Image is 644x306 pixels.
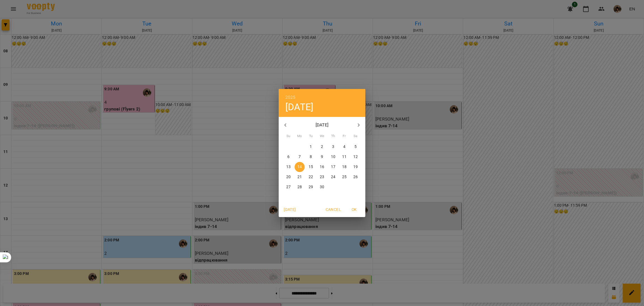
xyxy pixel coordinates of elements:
button: 14 [295,162,305,172]
p: 26 [353,174,358,180]
p: 13 [286,164,291,170]
span: Tu [306,133,316,139]
p: 24 [331,174,335,180]
span: OK [347,206,361,213]
button: [DATE] [281,204,299,215]
button: 2025 [285,93,296,101]
p: 14 [297,164,302,170]
p: 27 [286,184,291,190]
p: 4 [343,144,345,150]
button: OK [345,204,363,215]
button: 27 [283,182,293,192]
p: [DATE] [292,122,352,128]
button: 7 [295,152,305,162]
p: 20 [286,174,291,180]
button: 29 [306,182,316,192]
button: 13 [283,162,293,172]
p: 10 [331,154,335,160]
p: 23 [320,174,324,180]
p: 15 [309,164,313,170]
p: 11 [342,154,347,160]
button: 4 [339,142,349,152]
button: 18 [339,162,349,172]
p: 5 [354,144,357,150]
p: 18 [342,164,347,170]
button: 11 [339,152,349,162]
span: Th [328,133,338,139]
button: 12 [351,152,361,162]
span: Cancel [326,206,341,213]
span: Sa [351,133,361,139]
button: Cancel [323,204,343,215]
p: 6 [287,154,290,160]
span: Fr [339,133,349,139]
button: 26 [351,172,361,182]
button: 1 [306,142,316,152]
button: 15 [306,162,316,172]
p: 2 [321,144,323,150]
span: Mo [295,133,305,139]
p: 30 [320,184,324,190]
p: 8 [310,154,312,160]
button: 17 [328,162,338,172]
p: 21 [297,174,302,180]
p: 25 [342,174,347,180]
button: 24 [328,172,338,182]
p: 19 [353,164,358,170]
button: 22 [306,172,316,182]
span: We [317,133,327,139]
button: 16 [317,162,327,172]
p: 22 [309,174,313,180]
span: [DATE] [283,206,297,213]
button: 3 [328,142,338,152]
p: 12 [353,154,358,160]
button: 21 [295,172,305,182]
p: 29 [309,184,313,190]
button: 28 [295,182,305,192]
p: 16 [320,164,324,170]
button: 2 [317,142,327,152]
p: 1 [310,144,312,150]
button: 20 [283,172,293,182]
button: 5 [351,142,361,152]
button: 10 [328,152,338,162]
button: [DATE] [285,101,313,113]
p: 7 [299,154,301,160]
button: 6 [283,152,293,162]
p: 3 [332,144,334,150]
span: Su [283,133,293,139]
button: 8 [306,152,316,162]
button: 25 [339,172,349,182]
button: 19 [351,162,361,172]
button: 9 [317,152,327,162]
p: 9 [321,154,323,160]
p: 17 [331,164,335,170]
p: 28 [297,184,302,190]
button: 23 [317,172,327,182]
button: 30 [317,182,327,192]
